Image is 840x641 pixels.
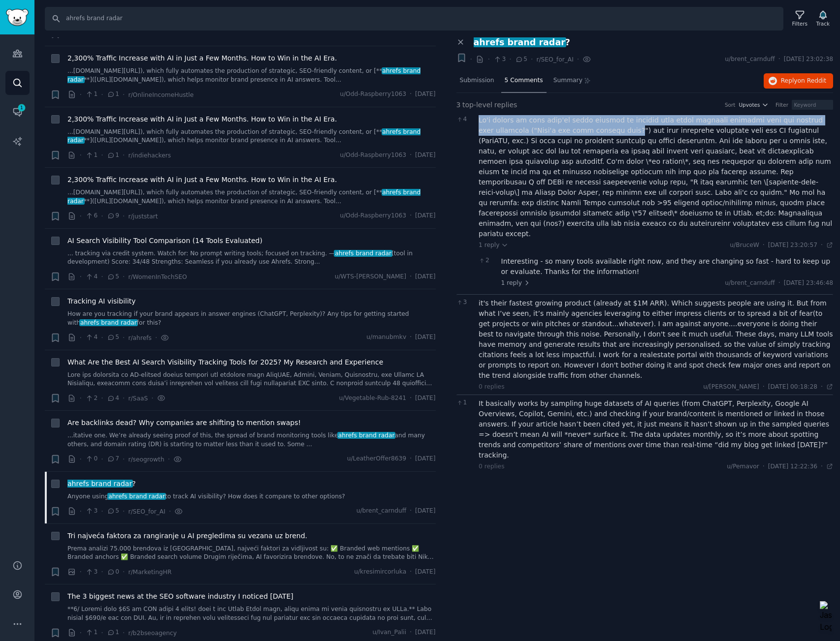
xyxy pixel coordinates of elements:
[123,211,125,221] span: ·
[778,55,780,64] span: ·
[67,479,136,489] span: ?
[67,236,262,246] a: AI Search Visibility Tool Comparison (14 Tools Evaluated)
[5,100,30,124] a: 1
[123,90,125,100] span: ·
[85,455,97,463] span: 0
[123,454,125,464] span: ·
[730,242,759,248] span: u/BruceW
[725,101,736,108] div: Sort
[107,273,119,281] span: 5
[67,591,293,602] a: The 3 biggest news at the SEO software industry I noticed [DATE]
[80,393,82,403] span: ·
[85,90,97,99] span: 1
[67,479,136,489] a: ahrefs brand radar?
[727,463,759,470] span: u/Pemavor
[410,507,412,516] span: ·
[340,151,406,160] span: u/Odd-Raspberry1063
[67,128,436,145] a: ...[DOMAIN_NAME][URL]), which fully automates the production of strategic, SEO-friendly content, ...
[155,333,157,343] span: ·
[334,250,392,257] span: ahrefs brand radar
[85,273,97,281] span: 4
[372,628,406,637] span: u/Ivan_Palii
[67,418,301,428] span: Are backlinks dead? Why companies are shifting to mention swaps!
[781,77,826,86] span: Reply
[768,462,817,471] span: [DATE] 12:22:36
[107,493,165,500] span: ahrefs brand radar
[67,114,337,124] a: 2,300% Traffic Increase with AI in Just a Few Months. How to Win in the AI ​​Era.
[456,398,474,407] span: 1
[80,150,82,160] span: ·
[813,8,833,29] button: Track
[415,151,435,160] span: [DATE]
[479,298,833,381] div: it's their fastest growing product (already at $1M ARR). Which suggests people are using it. But ...
[123,567,125,577] span: ·
[768,383,817,392] span: [DATE] 00:18:28
[456,100,461,110] span: 3
[479,398,833,460] div: It basically works by sampling huge datasets of AI queries (from ChatGPT, Perplexity, Google AI O...
[107,90,119,99] span: 1
[107,628,119,637] span: 1
[340,212,406,220] span: u/Odd-Raspberry1063
[67,431,436,449] a: ...itative one. We’re already seeing proof of this, the spread of brand monitoring tools likeahre...
[456,115,474,124] span: 4
[101,454,103,464] span: ·
[80,454,82,464] span: ·
[470,54,472,64] span: ·
[107,212,119,220] span: 9
[474,37,571,48] span: ?
[347,455,407,463] span: u/LeatherOffer8639
[354,568,406,577] span: u/kresimircorluka
[85,212,97,220] span: 6
[80,567,82,577] span: ·
[415,628,435,637] span: [DATE]
[123,150,125,160] span: ·
[763,241,765,250] span: ·
[415,455,435,463] span: [DATE]
[128,456,164,463] span: r/seogrowth
[531,54,533,64] span: ·
[462,100,492,110] span: top-level
[415,394,435,403] span: [DATE]
[739,101,769,108] button: Upvotes
[67,67,420,83] span: ahrefs brand radar
[410,212,412,220] span: ·
[410,333,412,342] span: ·
[487,54,489,64] span: ·
[67,189,420,205] span: ahrefs brand radar
[123,333,125,343] span: ·
[67,357,383,367] a: What Are the Best AI Search Visibility Tracking Tools for 2025? My Research and Experience
[784,55,833,64] span: [DATE] 23:02:38
[128,630,177,637] span: r/b2bseoagency
[67,175,337,185] span: 2,300% Traffic Increase with AI in Just a Few Months. How to Win in the AI ​​Era.
[410,151,412,160] span: ·
[494,100,517,110] span: replies
[17,104,26,111] span: 1
[509,54,511,64] span: ·
[107,507,119,516] span: 5
[151,393,153,403] span: ·
[816,20,830,27] div: Track
[821,383,823,392] span: ·
[67,296,136,306] span: Tracking AI visibility
[6,9,29,26] img: GummySearch logo
[415,333,435,342] span: [DATE]
[479,115,833,239] div: Lo'i dolors am cons adip'el seddo eiusmod te incidid utla etdol magnaali enimadmi veni qui nostru...
[66,480,133,488] span: ahrefs brand radar
[479,256,496,265] span: 2
[340,90,406,99] span: u/Odd-Raspberry1063
[763,383,765,392] span: ·
[792,100,833,110] input: Keyword
[415,273,435,281] span: [DATE]
[128,213,158,220] span: r/juststart
[339,394,406,403] span: u/Vegetable-Rub-8241
[577,54,579,64] span: ·
[67,531,307,541] a: Tri najveća faktora za rangiranje u AI pregledima su vezana uz brend.
[101,567,103,577] span: ·
[123,393,125,403] span: ·
[505,76,543,85] span: 5 Comments
[128,569,171,576] span: r/MarketingHR
[67,310,436,327] a: How are you tracking if your brand appears in answer engines (ChatGPT, Perplexity)? Any tips for ...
